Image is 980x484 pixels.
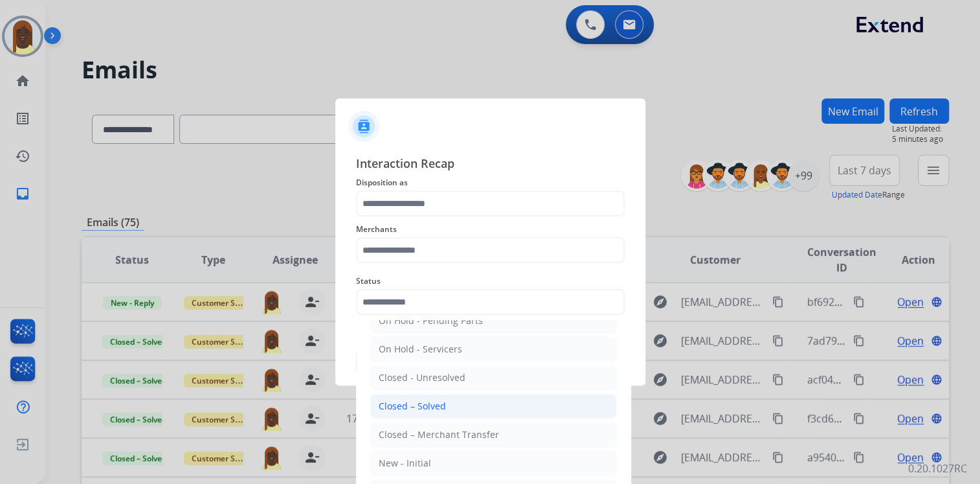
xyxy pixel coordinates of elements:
img: contactIcon [348,111,379,142]
p: 0.20.1027RC [908,461,967,476]
span: Disposition as [356,175,625,190]
div: Closed - Unresolved [379,371,465,384]
span: Interaction Recap [356,154,625,175]
div: On Hold - Pending Parts [379,314,483,327]
span: Status [356,273,625,289]
div: Closed – Solved [379,400,446,413]
div: On Hold - Servicers [379,343,462,356]
div: Closed – Merchant Transfer [379,428,499,441]
div: New - Initial [379,457,431,470]
span: Merchants [356,222,625,237]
